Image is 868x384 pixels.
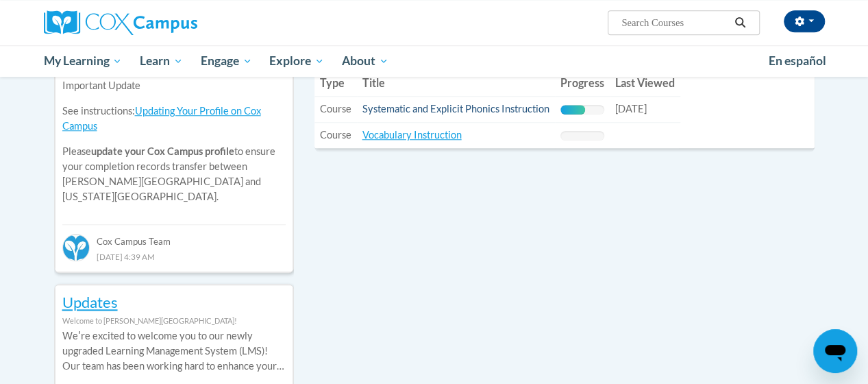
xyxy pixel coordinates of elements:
[730,14,750,31] button: Search
[362,103,549,115] a: Systematic and Explicit Phonics Instruction
[784,10,825,32] button: Account Settings
[35,45,132,77] a: My Learning
[62,234,90,261] img: Cox Campus Team
[62,63,286,93] p: [US_STATE] Literacy Academy Integration Important Update
[342,53,388,69] span: About
[333,45,397,77] a: About
[760,47,835,75] a: En español
[357,69,555,97] th: Title
[62,249,286,264] div: [DATE] 4:39 AM
[610,69,680,97] th: Last Viewed
[91,145,234,157] b: update your Cox Campus profile
[62,313,286,328] div: Welcome to [PERSON_NAME][GEOGRAPHIC_DATA]!
[43,53,122,69] span: My Learning
[320,103,351,115] span: Course
[813,329,857,373] iframe: Button to launch messaging window
[140,53,183,69] span: Learn
[769,53,826,68] span: En español
[555,69,610,97] th: Progress
[615,103,647,115] span: [DATE]
[62,104,286,134] p: See instructions:
[560,105,585,115] div: Progress, %
[192,45,261,77] a: Engage
[620,14,730,31] input: Search Courses
[131,45,192,77] a: Learn
[320,129,351,141] span: Course
[269,53,324,69] span: Explore
[362,129,462,141] a: Vocabulary Instruction
[62,293,118,311] a: Updates
[62,53,286,215] div: Please to ensure your completion records transfer between [PERSON_NAME][GEOGRAPHIC_DATA] and [US_...
[34,45,835,77] div: Main menu
[44,10,197,35] img: Cox Campus
[62,328,286,374] p: Weʹre excited to welcome you to our newly upgraded Learning Management System (LMS)! Our team has...
[314,69,357,97] th: Type
[62,105,261,132] a: Updating Your Profile on Cox Campus
[44,10,290,35] a: Cox Campus
[62,224,286,249] div: Cox Campus Team
[260,45,333,77] a: Explore
[201,53,252,69] span: Engage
